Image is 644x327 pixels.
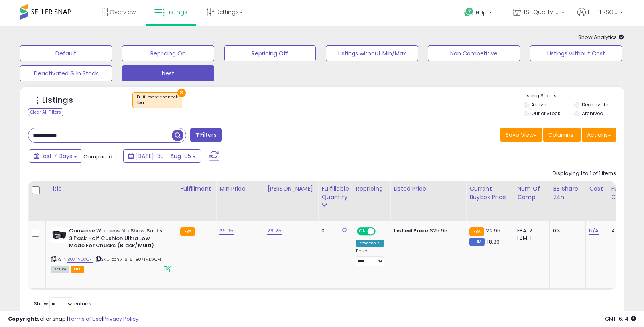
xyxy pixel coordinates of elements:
[394,227,460,234] div: $25.95
[20,65,112,81] button: Deactivated & In Stock
[553,170,616,177] div: Displaying 1 to 1 of 1 items
[41,152,72,160] span: Last 7 Days
[137,94,178,106] span: Fulfillment channel :
[177,89,186,97] button: ×
[589,185,605,193] div: Cost
[123,149,201,163] button: [DATE]-30 - Aug-05
[326,45,418,61] button: Listings without Min/Max
[524,92,624,100] p: Listing States:
[356,185,387,193] div: Repricing
[464,7,474,17] i: Get Help
[167,8,187,16] span: Listings
[487,238,500,246] span: 18.39
[122,45,214,61] button: Repricing On
[469,238,485,246] small: FBM
[517,234,544,242] div: FBM: 1
[356,248,384,266] div: Preset:
[190,128,221,142] button: Filters
[135,152,191,160] span: [DATE]-30 - Aug-05
[428,45,520,61] button: Non Competitive
[267,227,282,235] a: 29.25
[321,227,346,234] div: 0
[394,227,430,234] b: Listed Price:
[180,185,213,193] div: Fulfillment
[69,227,166,252] b: Converse Womens No Show Socks 3 Pack Half Cushion Ultra Low Made For Chucks (Black/Multi)
[582,110,603,117] label: Archived
[28,108,63,116] div: Clear All Filters
[224,45,316,61] button: Repricing Off
[588,8,618,16] span: Hi [PERSON_NAME]
[582,101,612,108] label: Deactivated
[486,227,500,234] span: 22.95
[8,315,138,323] div: seller snap | |
[548,131,573,139] span: Columns
[531,110,560,117] label: Out of Stock
[34,300,91,307] span: Show: entries
[517,185,546,201] div: Num of Comp.
[110,8,136,16] span: Overview
[553,227,579,234] div: 0%
[8,315,37,323] strong: Copyright
[458,1,500,26] a: Help
[67,256,93,263] a: B07TVDXCF1
[469,227,484,236] small: FBA
[83,153,120,160] span: Compared to:
[531,101,546,108] label: Active
[611,227,639,234] div: 4.45
[219,185,260,193] div: Min Price
[321,185,349,201] div: Fulfillable Quantity
[137,100,178,106] div: fba
[578,33,624,41] span: Show Analytics
[51,227,171,272] div: ASIN:
[394,185,463,193] div: Listed Price
[523,8,559,16] span: TSL Quality Products
[49,185,173,193] div: Title
[611,185,642,201] div: Fulfillment Cost
[51,227,67,243] img: 41JlMrXFzlL._SL40_.jpg
[589,227,599,235] a: N/A
[358,228,368,235] span: ON
[29,149,82,163] button: Last 7 Days
[500,128,542,142] button: Save View
[582,128,616,142] button: Actions
[543,128,581,142] button: Columns
[267,185,315,193] div: [PERSON_NAME]
[374,228,387,235] span: OFF
[605,315,636,323] span: 2025-08-16 16:14 GMT
[476,9,486,16] span: Help
[20,45,112,61] button: Default
[95,256,161,262] span: | SKU: conv-8.18-B07TVDXCF1
[51,266,69,273] span: All listings currently available for purchase on Amazon
[71,266,84,273] span: FBA
[42,95,73,106] h5: Listings
[553,185,582,201] div: BB Share 24h.
[517,227,544,234] div: FBA: 2
[530,45,622,61] button: Listings without Cost
[469,185,510,201] div: Current Buybox Price
[577,8,623,26] a: Hi [PERSON_NAME]
[180,227,195,236] small: FBA
[103,315,138,323] a: Privacy Policy
[68,315,102,323] a: Terms of Use
[219,227,234,235] a: 26.95
[122,65,214,81] button: best
[356,240,384,247] div: Amazon AI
